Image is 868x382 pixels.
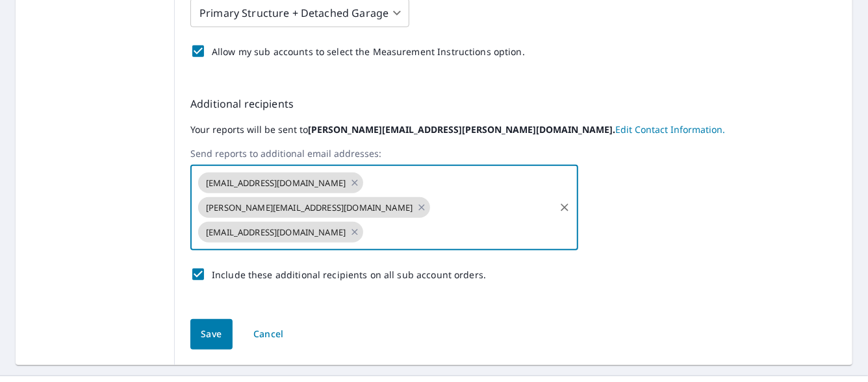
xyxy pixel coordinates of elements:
[198,173,363,193] div: [EMAIL_ADDRESS][DOMAIN_NAME]
[198,177,353,189] span: [EMAIL_ADDRESS][DOMAIN_NAME]
[198,197,430,218] div: [PERSON_NAME][EMAIL_ADDRESS][DOMAIN_NAME]
[198,226,353,239] span: [EMAIL_ADDRESS][DOMAIN_NAME]
[190,319,233,350] button: Save
[615,123,725,136] a: EditContactInfo
[212,45,525,58] p: Allow my sub accounts to select the Measurement Instructions option.
[201,326,222,342] span: Save
[190,148,837,160] label: Send reports to additional email addresses:
[242,319,295,350] button: Cancel
[212,268,486,281] p: Include these additional recipients on all sub account orders.
[198,202,420,214] span: [PERSON_NAME][EMAIL_ADDRESS][DOMAIN_NAME]
[308,123,615,136] b: [PERSON_NAME][EMAIL_ADDRESS][PERSON_NAME][DOMAIN_NAME].
[190,122,837,137] label: Your reports will be sent to
[253,326,284,342] span: Cancel
[555,198,574,217] button: Clear
[190,96,837,112] p: Additional recipients
[198,222,363,243] div: [EMAIL_ADDRESS][DOMAIN_NAME]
